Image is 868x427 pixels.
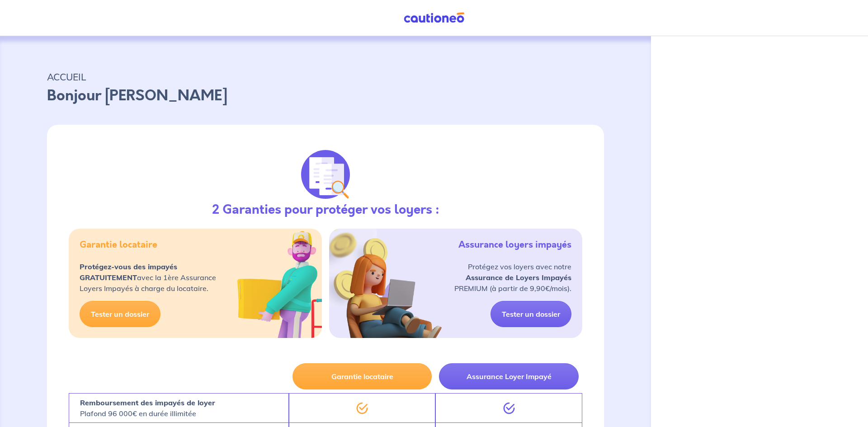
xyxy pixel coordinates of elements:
p: ACCUEIL [47,69,604,85]
button: Garantie locataire [292,363,432,389]
strong: Assurance de Loyers Impayés [466,273,571,282]
p: Bonjour [PERSON_NAME] [47,85,604,107]
strong: Remboursement des impayés de loyer [80,398,215,407]
h5: Assurance loyers impayés [458,239,571,250]
h3: 2 Garanties pour protéger vos loyers : [212,202,439,218]
p: Protégez vos loyers avec notre PREMIUM (à partir de 9,90€/mois). [454,261,571,294]
h5: Garantie locataire [80,239,157,250]
a: Tester un dossier [80,301,160,327]
p: avec la 1ère Assurance Loyers Impayés à charge du locataire. [80,261,216,294]
button: Assurance Loyer Impayé [439,363,579,389]
p: Plafond 96 000€ en durée illimitée [80,397,215,419]
img: justif-loupe [301,150,350,199]
a: Tester un dossier [491,301,571,327]
strong: Protégez-vous des impayés GRATUITEMENT [80,262,177,282]
img: Cautioneo [400,12,468,23]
